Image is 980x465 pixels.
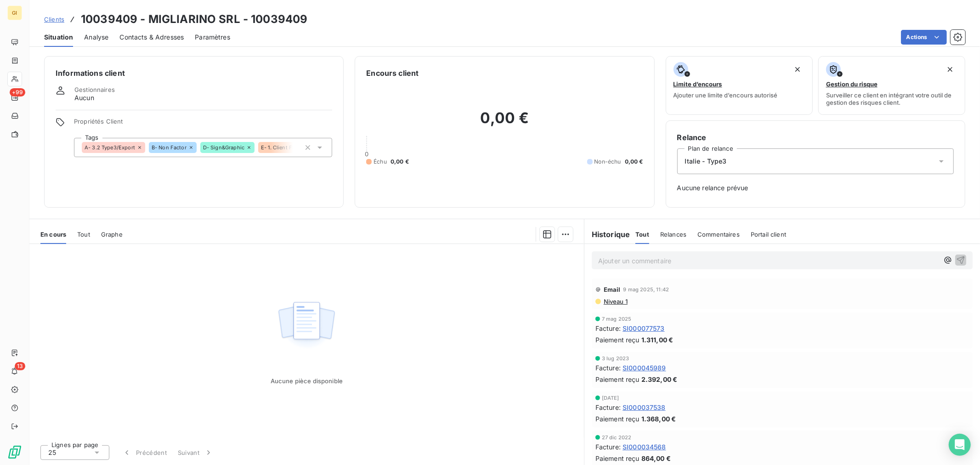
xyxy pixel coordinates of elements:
[44,33,73,42] span: Situation
[623,403,666,412] span: SI000037538
[595,158,621,166] span: Non-échu
[277,297,336,354] img: Empty state
[604,286,621,293] span: Email
[44,16,64,23] span: Clients
[603,298,628,305] span: Niveau 1
[641,335,674,345] span: 1.311,00 €
[74,86,115,93] span: Gestionnaires
[77,231,90,238] span: Tout
[623,323,665,333] span: SI000077573
[602,435,632,440] span: 27 dic 2022
[602,356,629,361] span: 3 lug 2023
[697,231,740,238] span: Commentaires
[674,91,778,99] span: Ajouter une limite d’encours autorisé
[44,15,64,24] a: Clients
[584,229,630,240] h6: Historique
[261,145,301,150] span: E- 1. Client Final
[751,231,786,238] span: Portail client
[74,118,332,130] span: Propriétés Client
[595,323,621,333] span: Facture :
[625,158,643,166] span: 0,00 €
[84,33,108,42] span: Analyse
[660,231,686,238] span: Relances
[595,403,621,412] span: Facture :
[677,183,954,193] span: Aucune relance prévue
[203,145,244,150] span: D- Sign&Graphic
[901,30,947,45] button: Actions
[293,143,300,152] input: Ajouter une valeur
[117,443,172,462] button: Précédent
[677,132,954,143] h6: Relance
[623,363,666,373] span: SI000045989
[641,454,671,463] span: 864,00 €
[15,362,25,370] span: 13
[195,33,230,42] span: Paramètres
[685,157,727,166] span: Italie - Type3
[10,88,25,96] span: +99
[391,158,409,166] span: 0,00 €
[81,11,307,28] h3: 10039409 - MIGLIARINO SRL - 10039409
[74,93,94,102] span: Aucun
[602,395,619,401] span: [DATE]
[818,56,965,115] button: Gestion du risqueSurveiller ce client en intégrant votre outil de gestion des risques client.
[595,442,621,452] span: Facture :
[635,231,649,238] span: Tout
[641,414,676,424] span: 1.368,00 €
[366,68,419,79] h6: Encours client
[602,316,632,322] span: 7 mag 2025
[666,56,813,115] button: Limite d’encoursAjouter une limite d’encours autorisé
[40,231,66,238] span: En cours
[366,109,643,136] h2: 0,00 €
[365,150,368,158] span: 0
[56,68,332,79] h6: Informations client
[674,80,722,88] span: Limite d’encours
[623,287,669,292] span: 9 mag 2025, 11:42
[595,374,640,384] span: Paiement reçu
[595,363,621,373] span: Facture :
[119,33,184,42] span: Contacts & Adresses
[7,445,22,459] img: Logo LeanPay
[623,442,666,452] span: SI000034568
[826,91,957,106] span: Surveiller ce client en intégrant votre outil de gestion des risques client.
[48,448,56,457] span: 25
[595,335,640,345] span: Paiement reçu
[595,414,640,424] span: Paiement reçu
[101,231,123,238] span: Graphe
[172,443,219,462] button: Suivant
[152,145,187,150] span: B- Non Factor
[271,377,343,385] span: Aucune pièce disponible
[826,80,878,88] span: Gestion du risque
[949,434,971,456] div: Open Intercom Messenger
[374,158,387,166] span: Échu
[85,145,135,150] span: A- 3.2 Type3/Export
[641,374,678,384] span: 2.392,00 €
[7,6,22,20] div: GI
[595,454,640,463] span: Paiement reçu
